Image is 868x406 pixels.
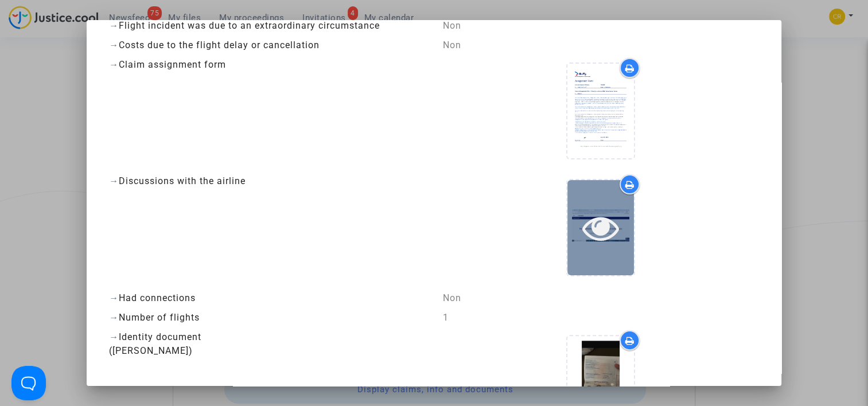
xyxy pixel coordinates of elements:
[109,175,119,186] span: →
[109,58,425,72] div: Claim assignment form
[109,331,119,342] span: →
[442,40,461,50] span: Non
[109,174,425,188] div: Discussions with the airline
[11,366,46,400] iframe: Help Scout Beacon - Open
[109,38,425,52] div: Costs due to the flight delay or cancellation
[442,292,461,303] span: Non
[442,20,461,31] span: Non
[109,40,119,50] span: →
[109,292,119,303] span: →
[109,311,425,325] div: Number of flights
[109,312,119,323] span: →
[109,59,119,70] span: →
[109,344,425,358] div: ([PERSON_NAME])
[442,312,448,323] span: 1
[109,19,425,33] div: Flight incident was due to an extraordinary circumstance
[109,20,119,31] span: →
[109,330,425,344] div: Identity document
[109,291,425,305] div: Had connections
